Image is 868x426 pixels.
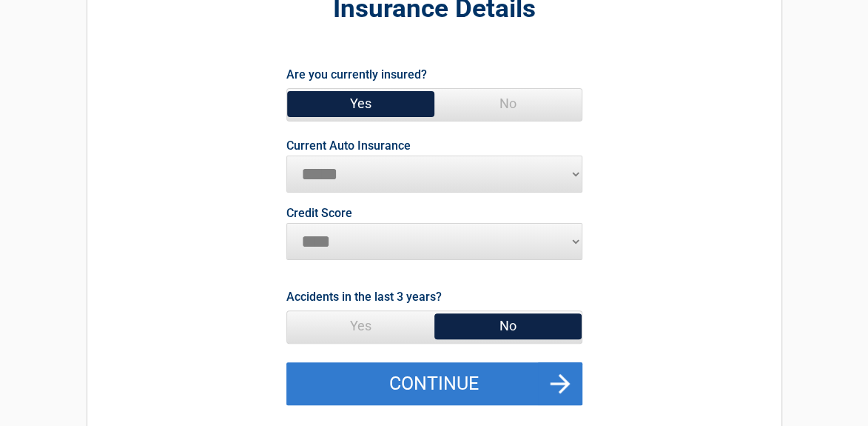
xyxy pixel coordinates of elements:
[286,287,442,307] label: Accidents in the last 3 years?
[286,207,352,219] label: Credit Score
[287,89,434,119] span: Yes
[286,362,582,405] button: Continue
[286,64,427,84] label: Are you currently insured?
[434,311,582,341] span: No
[287,311,434,341] span: Yes
[286,140,411,152] label: Current Auto Insurance
[434,89,582,119] span: No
